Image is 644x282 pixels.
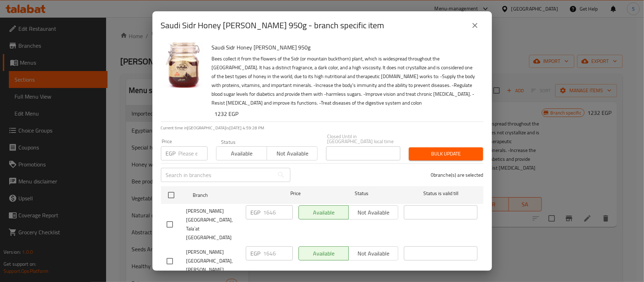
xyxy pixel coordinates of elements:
p: EGP [166,149,176,158]
h6: 1232 EGP [215,109,478,119]
input: Please enter price [263,205,293,219]
button: Available [216,146,267,160]
input: Please enter price [179,146,208,160]
span: Branch [193,191,266,200]
span: Bulk update [414,149,477,158]
p: Bees collect it from the flowers of the Sidr (or mountain buckthorn) plant, which is widespread t... [212,54,478,107]
input: Please enter price [263,246,293,260]
h2: Saudi Sidr Honey [PERSON_NAME] 950g - branch specific item [161,20,384,31]
span: Price [272,189,319,198]
p: 0 branche(s) are selected [431,171,483,178]
img: Saudi Sidr Honey Kalbas 950g [161,42,206,88]
button: close [466,17,483,34]
span: Available [219,148,264,159]
button: Not available [267,146,318,160]
p: EGP [251,249,261,258]
p: EGP [251,208,261,217]
span: [PERSON_NAME][GEOGRAPHIC_DATA], Tala`at [GEOGRAPHIC_DATA] [186,207,240,242]
h6: Saudi Sidr Honey [PERSON_NAME] 950g [212,42,478,52]
p: Current time in [GEOGRAPHIC_DATA] is [DATE] 4:59:28 PM [161,125,483,131]
span: Not available [270,148,315,159]
span: [PERSON_NAME][GEOGRAPHIC_DATA], [PERSON_NAME] [186,248,240,274]
button: Bulk update [409,147,483,160]
input: Search in branches [161,168,274,182]
span: Status [325,189,398,198]
span: Status is valid till [404,189,477,198]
